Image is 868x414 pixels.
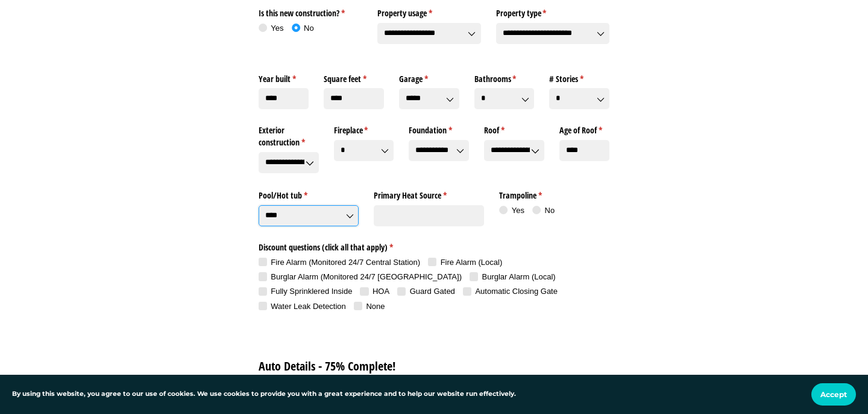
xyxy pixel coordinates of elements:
[549,69,609,84] label: # Stories
[559,121,609,136] label: Age of Roof
[271,272,462,281] span: Burglar Alarm (Monitored 24/​7 [GEOGRAPHIC_DATA])
[259,186,359,202] label: Pool/​Hot tub
[545,206,555,215] span: No
[410,287,455,296] span: Guard Gated
[496,4,610,19] label: Property type
[259,358,610,375] h2: Auto Details - 75% Complete!
[271,287,352,296] span: Fully Sprinklered Inside
[259,257,610,316] div: checkbox-group
[499,186,609,202] legend: Trampoline
[373,287,389,296] span: HOA
[441,258,503,267] span: Fire Alarm (Local)
[366,302,385,311] span: None
[377,4,481,19] label: Property usage
[811,383,856,406] button: Accept
[512,206,524,215] span: Yes
[271,302,346,311] span: Water Leak Detection
[271,258,420,267] span: Fire Alarm (Monitored 24/​7 Central Station)
[409,121,469,136] label: Foundation
[399,69,459,84] label: Garage
[474,69,535,84] label: Bathrooms
[482,272,556,281] span: Burglar Alarm (Local)
[484,121,544,136] label: Roof
[271,24,283,33] span: Yes
[324,69,384,84] label: Square feet
[374,186,484,202] label: Primary Heat Source
[304,24,314,33] span: No
[12,389,516,400] p: By using this website, you agree to our use of cookies. We use cookies to provide you with a grea...
[334,121,394,136] label: Fireplace
[259,121,319,148] label: Exterior construction
[475,287,558,296] span: Automatic Closing Gate
[259,237,610,253] legend: Discount questions (click all that apply)
[259,4,362,19] legend: Is this new construction?
[259,69,309,84] label: Year built
[820,390,847,399] span: Accept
